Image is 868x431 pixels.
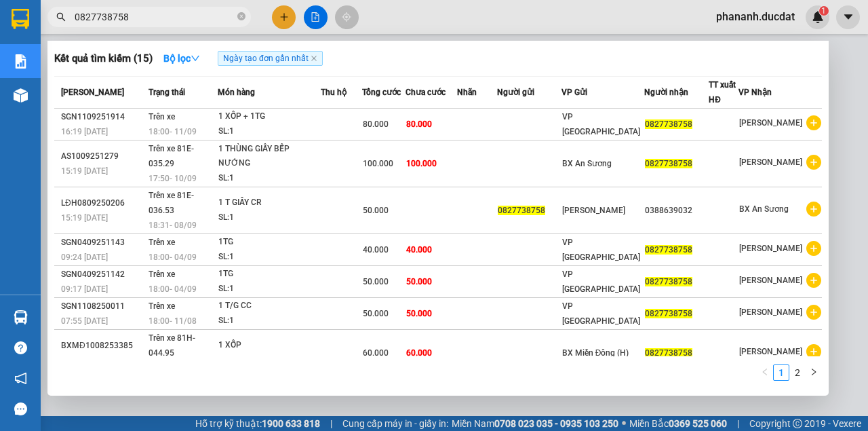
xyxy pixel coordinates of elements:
span: 60.000 [406,348,432,358]
span: 50.000 [363,206,389,215]
span: Người nhận [644,88,688,97]
div: 1 T/G CC [218,299,320,314]
div: SGN0409251142 [61,267,144,282]
span: 18:31 - 08/09 [149,221,197,230]
span: Trên xe [149,112,175,121]
div: SGN0409251143 [61,236,144,250]
span: message [14,402,27,415]
span: Người gửi [497,88,534,97]
button: right [806,364,822,381]
span: 0827738758 [498,206,545,215]
span: VP [GEOGRAPHIC_DATA] [562,269,640,294]
span: VP [GEOGRAPHIC_DATA] [562,112,640,136]
span: 100.000 [406,159,437,168]
div: SL: 1 [218,171,320,186]
strong: Bộ lọc [163,53,200,64]
div: SL: 1 [218,210,320,225]
img: solution-icon [14,54,28,69]
span: left [761,368,769,376]
span: 50.000 [363,309,389,318]
span: 09:24 [DATE] [61,252,108,262]
li: 1 [773,364,789,381]
span: 80.000 [406,119,432,129]
span: 100.000 [363,159,393,168]
span: 15:19 [DATE] [61,213,108,223]
span: plus-circle [806,155,821,170]
span: right [810,368,818,376]
div: SL: 1 [218,250,320,265]
div: LĐH0809250206 [61,196,144,210]
span: 40.000 [363,245,389,255]
div: SGN1109251914 [61,110,144,124]
span: [PERSON_NAME] [739,307,802,317]
li: Next Page [806,364,822,381]
div: 1TG [218,235,320,250]
span: TT xuất HĐ [709,80,736,105]
span: Thu hộ [321,88,347,97]
span: plus-circle [806,344,821,359]
span: Trên xe [149,238,175,247]
span: 80.000 [363,119,389,129]
span: VP GỬI: [9,85,68,104]
span: Chưa cước [406,88,446,97]
span: BX An Sương [739,204,789,214]
div: 1 T GIẤY CR [218,195,320,210]
div: BXMĐ1008253385 [61,339,144,353]
span: 0827738758 [645,277,692,286]
div: SL: 1 [218,314,320,329]
span: 0827738758 [645,245,692,255]
span: 18:00 - 04/09 [149,252,197,262]
span: plus-circle [806,115,821,130]
span: plus-circle [806,305,821,320]
span: 0827738758 [645,119,692,129]
span: 09:17 [DATE] [61,284,108,294]
div: SGN1108250011 [61,299,144,314]
span: 18:00 - 04/09 [149,284,197,294]
span: plus-circle [806,273,821,288]
span: BX Miền Đông (H) [562,348,629,358]
div: 1 XỐP [218,338,320,353]
span: [PERSON_NAME] [739,244,802,253]
span: 40.000 [406,245,432,255]
div: SL: 1 [218,282,320,297]
span: Trên xe 81H-044.95 [149,333,195,358]
span: 50.000 [406,309,432,318]
span: Trên xe [149,301,175,311]
span: [PERSON_NAME] [739,118,802,128]
span: 15:19 [DATE] [61,166,108,176]
span: Trên xe 81E-036.53 [149,191,194,215]
span: VP [GEOGRAPHIC_DATA] [562,238,640,262]
a: 2 [790,365,805,380]
span: 60.000 [363,348,389,358]
span: [PERSON_NAME] [739,347,802,356]
span: ĐỨC ĐẠT GIA LAI [37,13,169,32]
span: 17:50 - 10/09 [149,174,197,183]
span: 0827738758 [645,309,692,318]
img: logo-vxr [12,9,29,29]
span: 18:00 - 11/09 [149,127,197,136]
span: down [191,54,200,63]
strong: 0901 900 568 [87,38,197,64]
div: SL: 1 [218,353,320,368]
div: SL: 1 [218,124,320,139]
span: 50.000 [363,277,389,286]
span: 18:00 - 11/08 [149,316,197,326]
strong: 0901 933 179 [87,66,154,79]
span: 16:19 [DATE] [61,127,108,136]
span: plus-circle [806,202,821,217]
span: search [56,12,66,22]
div: 1 THÙNG GIẤY BẾP NƯỚNG [218,142,320,171]
span: notification [14,372,27,385]
div: 1TG [218,267,320,282]
span: Trên xe [149,269,175,279]
span: VP [GEOGRAPHIC_DATA] [562,301,640,326]
div: 0388639032 [645,204,708,218]
span: Trên xe 81E-035.29 [149,144,194,168]
div: 1 XỐP + 1TG [218,109,320,124]
strong: [PERSON_NAME]: [87,38,172,51]
span: close [311,55,317,62]
span: [PERSON_NAME] [739,157,802,167]
span: 13:26 [DATE] [61,356,108,365]
strong: 0931 600 979 [9,38,74,64]
span: Trạng thái [149,88,185,97]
